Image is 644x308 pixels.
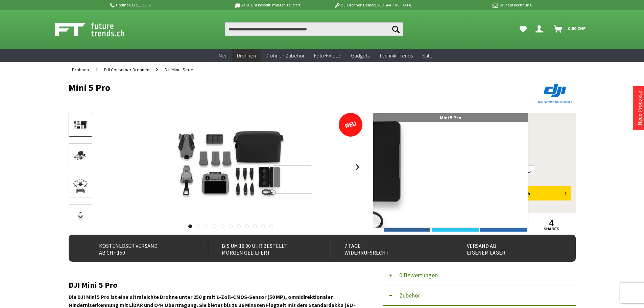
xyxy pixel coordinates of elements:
[516,22,530,36] a: Meine Favoriten
[568,23,586,34] span: 0,00 CHF
[165,67,193,73] span: DJI Mini - Serie
[219,52,228,59] span: Neu
[86,240,193,257] div: Kostenloser Versand ab CHF 150
[379,52,413,59] span: Technik-Trends
[389,22,403,36] button: Suchen
[331,240,438,257] div: 7 Tage Widerrufsrecht
[208,240,316,257] div: Bis um 16:00 Uhr bestellt Morgen geliefert
[71,119,90,132] img: Vorschau: Mini 5 Pro
[320,1,426,9] p: DJI Drohnen Dealer [GEOGRAPHIC_DATA]
[535,82,576,105] img: DJI
[104,67,149,73] span: DJI Consumer Drohnen
[346,49,374,63] a: Gadgets
[551,22,589,36] a: Warenkorb
[422,52,432,59] span: Sale
[232,49,261,63] a: Drohnen
[225,22,403,36] input: Produkt, Marke, Kategorie, EAN, Artikelnummer…
[528,227,575,231] a: shares
[265,52,305,59] span: Drohnen Zubehör
[314,52,341,59] span: Foto + Video
[383,285,576,306] button: Zubehör
[109,1,215,9] p: Hotline 032 511 11 03
[72,67,89,73] span: Drohnen
[69,82,474,93] h1: Mini 5 Pro
[161,62,197,77] a: DJI Mini - Serie
[237,52,256,59] span: Drohnen
[351,52,369,59] span: Gadgets
[261,49,309,63] a: Drohnen Zubehör
[528,219,575,227] a: 4
[426,1,531,9] p: Kauf auf Rechnung
[374,49,418,63] a: Technik-Trends
[636,91,643,125] a: Neue Produkte
[383,265,576,285] button: 0 Bewertungen
[101,62,153,77] a: DJI Consumer Drohnen
[418,49,437,63] a: Sale
[440,115,461,121] span: Mini 5 Pro
[215,1,320,9] p: Bis 16 Uhr bestellt, morgen geliefert.
[55,21,139,38] img: Shop Futuretrends - zur Startseite wechseln
[533,22,548,36] a: Dein Konto
[69,281,363,289] h2: DJI Mini 5 Pro
[69,62,92,77] a: Drohnen
[214,49,232,63] a: Neu
[309,49,346,63] a: Foto + Video
[453,240,561,257] div: Versand ab eigenem Lager
[150,113,312,221] img: Mini 5 Pro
